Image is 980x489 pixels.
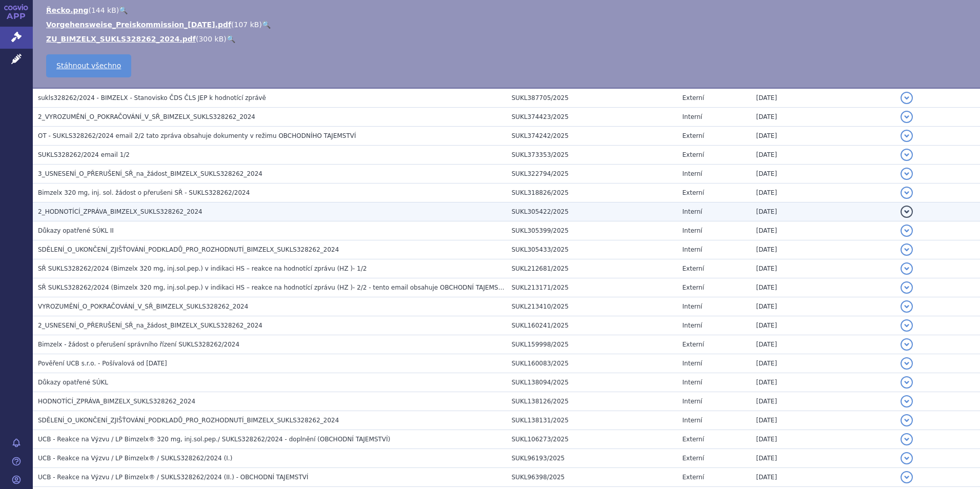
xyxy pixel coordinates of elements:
[751,411,895,430] td: [DATE]
[682,360,702,367] span: Interní
[751,392,895,411] td: [DATE]
[38,170,262,177] span: 3_USNESENÍ_O_PŘERUŠENÍ_SŘ_na_žádost_BIMZELX_SUKLS328262_2024
[751,202,895,221] td: [DATE]
[682,474,704,481] span: Externí
[751,354,895,373] td: [DATE]
[901,262,913,275] button: detail
[901,149,913,161] button: detail
[506,278,677,297] td: SUKL213171/2025
[506,468,677,487] td: SUKL96398/2025
[38,132,356,139] span: OT - SUKLS328262/2024 email 2/2 tato zpráva obsahuje dokumenty v režimu OBCHODNÍHO TAJEMSTVÍ
[506,430,677,449] td: SUKL106273/2025
[751,373,895,392] td: [DATE]
[506,108,677,127] td: SUKL374423/2025
[751,127,895,146] td: [DATE]
[682,151,704,158] span: Externí
[751,184,895,202] td: [DATE]
[38,474,309,481] span: UCB - Reakce na Výzvu / LP Bimzelx® / SUKLS328262/2024 (II.) - OBCHODNÍ TAJEMSTVÍ
[46,19,970,30] li: ( )
[506,392,677,411] td: SUKL138126/2025
[751,108,895,127] td: [DATE]
[46,6,88,14] a: Řecko.png
[901,376,913,389] button: detail
[901,433,913,445] button: detail
[682,379,702,386] span: Interní
[38,322,262,329] span: 2_USNESENÍ_O_PŘERUŠENÍ_SŘ_na_žádost_BIMZELX_SUKLS328262_2024
[506,373,677,392] td: SUKL138094/2025
[901,206,913,218] button: detail
[682,265,704,272] span: Externí
[901,187,913,199] button: detail
[682,132,704,139] span: Externí
[901,281,913,294] button: detail
[682,322,702,329] span: Interní
[682,227,702,234] span: Interní
[682,303,702,310] span: Interní
[506,240,677,259] td: SUKL305433/2025
[901,130,913,142] button: detail
[506,411,677,430] td: SUKL138131/2025
[751,88,895,108] td: [DATE]
[38,246,339,253] span: SDĚLENÍ_O_UKONČENÍ_ZJIŠŤOVÁNÍ_PODKLADŮ_PRO_ROZHODNUTÍ_BIMZELX_SUKLS328262_2024
[901,338,913,351] button: detail
[682,208,702,215] span: Interní
[682,113,702,120] span: Interní
[506,165,677,184] td: SUKL322794/2025
[901,452,913,464] button: detail
[38,455,232,462] span: UCB - Reakce na Výzvu / LP Bimzelx® / SUKLS328262/2024 (I.)
[234,21,259,29] span: 107 kB
[901,357,913,370] button: detail
[751,165,895,184] td: [DATE]
[901,300,913,313] button: detail
[38,436,390,443] span: UCB - Reakce na Výzvu / LP Bimzelx® 320 mg, inj.sol.pep./ SUKLS328262/2024 - doplnění (OBCHODNÍ T...
[751,297,895,316] td: [DATE]
[38,227,114,234] span: Důkazy opatřené SÚKL II
[506,184,677,202] td: SUKL318826/2025
[751,146,895,165] td: [DATE]
[901,225,913,237] button: detail
[682,417,702,424] span: Interní
[506,335,677,354] td: SUKL159998/2025
[46,54,131,77] a: Stáhnout všechno
[682,170,702,177] span: Interní
[38,189,250,196] span: Bimzelx 320 mg, inj. sol. žádost o přerušeni SŘ - SUKLS328262/2024
[751,335,895,354] td: [DATE]
[506,127,677,146] td: SUKL374242/2025
[38,379,108,386] span: Důkazy opatřené SÚKL
[506,316,677,335] td: SUKL160241/2025
[682,189,704,196] span: Externí
[751,259,895,278] td: [DATE]
[682,284,704,291] span: Externí
[46,34,970,44] li: ( )
[682,246,702,253] span: Interní
[751,221,895,240] td: [DATE]
[751,240,895,259] td: [DATE]
[38,284,508,291] span: SŘ SUKLS328262/2024 (Bimzelx 320 mg, inj.sol.pep.) v indikaci HS – reakce na hodnotící zprávu (HZ...
[751,468,895,487] td: [DATE]
[506,146,677,165] td: SUKL373353/2025
[682,436,704,443] span: Externí
[38,94,266,101] span: sukls328262/2024 - BIMZELX - Stanovisko ČDS ČLS JEP k hodnotící zprávě
[506,202,677,221] td: SUKL305422/2025
[38,360,167,367] span: Pověření UCB s.r.o. - Pošívalová od 28.04.2025
[38,303,248,310] span: VYROZUMĚNÍ_O_POKRAČOVÁNÍ_V_SŘ_BIMZELX_SUKLS328262_2024
[901,471,913,483] button: detail
[46,35,196,43] a: ZU_BIMZELX_SUKLS328262_2024.pdf
[38,208,202,215] span: 2_HODNOTÍCÍ_ZPRÁVA_BIMZELX_SUKLS328262_2024
[682,398,702,405] span: Interní
[682,455,704,462] span: Externí
[901,414,913,426] button: detail
[682,94,704,101] span: Externí
[751,278,895,297] td: [DATE]
[901,111,913,123] button: detail
[262,21,271,29] a: 🔍
[46,21,231,29] a: Vorgehensweise_Preiskommission_[DATE].pdf
[38,151,130,158] span: SUKLS328262/2024 email 1/2
[682,341,704,348] span: Externí
[901,168,913,180] button: detail
[38,341,239,348] span: Bimzelx - žádost o přerušení správního řízení SUKLS328262/2024
[38,398,195,405] span: HODNOTÍCÍ_ZPRÁVA_BIMZELX_SUKLS328262_2024
[91,6,116,14] span: 144 kB
[227,35,235,43] a: 🔍
[46,5,970,15] li: ( )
